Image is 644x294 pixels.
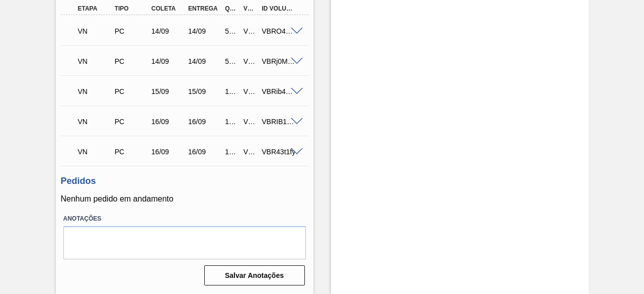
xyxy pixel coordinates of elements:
p: VN [78,87,113,95]
div: Volume de Negociação [75,20,115,42]
div: 14/09/2025 [149,57,189,65]
div: VBRIB1LGs [259,118,299,126]
div: Etapa [75,5,115,12]
div: Volume de Negociação [75,80,115,103]
div: Pedido de Compra [112,27,152,35]
div: VBRj0MzGB [259,57,299,65]
div: V622295 [241,87,259,95]
div: 16/09/2025 [186,118,225,126]
p: Nenhum pedido em andamento [61,194,308,204]
div: Volume Portal [241,5,259,12]
div: Id Volume Interno [259,5,299,12]
div: 15/09/2025 [149,87,189,95]
div: V622097 [241,27,259,35]
div: Pedido de Compra [112,87,152,95]
div: 16/09/2025 [149,148,189,156]
div: VBRO4WM1o [259,27,299,35]
div: 16/09/2025 [149,118,189,126]
div: 14/09/2025 [186,57,225,65]
p: VN [78,57,113,65]
div: Pedido de Compra [112,57,152,65]
div: Entrega [186,5,225,12]
div: Pedido de Compra [112,118,152,126]
p: VN [78,148,113,156]
div: Volume de Negociação [75,50,115,72]
div: 15/09/2025 [186,87,225,95]
div: V622294 [241,57,259,65]
p: VN [78,118,113,126]
button: Salvar Anotações [204,265,305,285]
div: V622577 [241,148,259,156]
div: 16/09/2025 [186,148,225,156]
p: VN [78,27,113,35]
div: Pedido de Compra [112,148,152,156]
div: 1.108,800 [222,148,240,156]
div: 1.108,800 [222,118,240,126]
label: Anotações [63,212,306,226]
div: VBR43t1fy [259,148,299,156]
div: 1.663,200 [222,87,240,95]
div: Tipo [112,5,152,12]
div: 554,400 [222,57,240,65]
div: Qtde [222,5,240,12]
div: VBRib4Qj3 [259,87,299,95]
h3: Pedidos [61,176,308,186]
div: 14/09/2025 [186,27,225,35]
div: V622296 [241,118,259,126]
div: Volume de Negociação [75,111,115,133]
div: Volume de Negociação [75,141,115,163]
div: Coleta [149,5,189,12]
div: 14/09/2025 [149,27,189,35]
div: 554,400 [222,27,240,35]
